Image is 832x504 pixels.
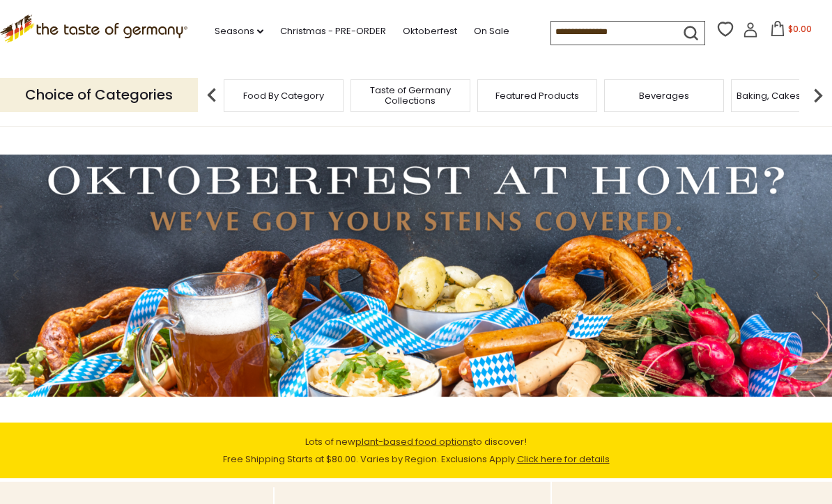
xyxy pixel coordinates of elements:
a: Click here for details [517,452,610,466]
a: Oktoberfest [403,24,457,39]
a: Food By Category [243,90,324,101]
span: Lots of new to discover! Free Shipping Starts at $80.00. Varies by Region. Exclusions Apply. [223,435,610,466]
a: Seasons [215,24,263,39]
img: previous arrow [198,81,226,109]
a: Taste of Germany Collections [355,85,466,106]
span: $0.00 [788,23,812,35]
button: $0.00 [761,21,820,42]
img: next arrow [804,81,832,109]
a: Beverages [639,90,689,101]
a: plant-based food options [355,435,473,448]
a: Featured Products [495,90,579,101]
a: On Sale [474,24,509,39]
a: Christmas - PRE-ORDER [280,24,386,39]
